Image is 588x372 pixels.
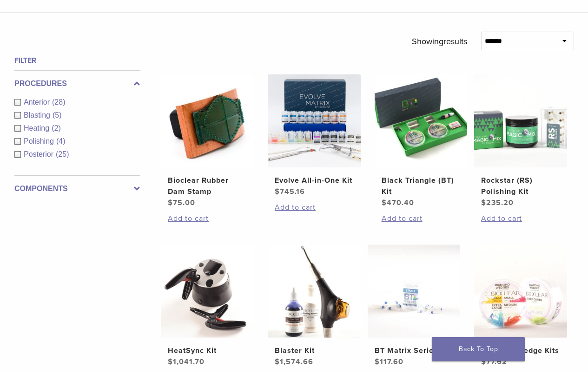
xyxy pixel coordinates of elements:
[168,198,173,207] span: $
[375,74,468,208] a: Black Triangle (BT) KitBlack Triangle (BT) Kit $470.40
[268,245,361,367] a: Blaster KitBlaster Kit $1,574.66
[375,357,380,366] span: $
[24,137,56,145] span: Polishing
[56,150,69,158] span: (25)
[161,74,254,167] img: Bioclear Rubber Dam Stamp
[275,357,313,366] bdi: 1,574.66
[161,245,254,338] img: HeatSync Kit
[375,345,454,356] h2: BT Matrix Series
[474,245,567,338] img: Diamond Wedge Kits
[375,357,403,366] bdi: 117.60
[24,150,56,158] span: Posterior
[24,98,52,106] span: Anterior
[474,245,567,367] a: Diamond Wedge KitsDiamond Wedge Kits $77.62
[52,124,61,132] span: (2)
[168,345,247,356] h2: HeatSync Kit
[275,187,280,196] span: $
[481,198,514,207] bdi: 235.20
[168,198,195,207] bdi: 75.00
[268,74,361,167] img: Evolve All-in-One Kit
[168,175,247,197] h2: Bioclear Rubber Dam Stamp
[275,175,354,186] h2: Evolve All-in-One Kit
[412,32,467,51] p: Showing results
[382,175,461,197] h2: Black Triangle (BT) Kit
[168,357,173,366] span: $
[52,98,65,106] span: (28)
[24,111,53,119] span: Blasting
[481,198,486,207] span: $
[432,337,525,361] a: Back To Top
[24,124,52,132] span: Heating
[481,175,560,197] h2: Rockstar (RS) Polishing Kit
[481,213,560,224] a: Add to cart: “Rockstar (RS) Polishing Kit”
[268,245,361,338] img: Blaster Kit
[275,345,354,356] h2: Blaster Kit
[368,245,461,338] img: BT Matrix Series
[481,357,507,366] bdi: 77.62
[474,74,567,208] a: Rockstar (RS) Polishing KitRockstar (RS) Polishing Kit $235.20
[481,357,486,366] span: $
[56,137,66,145] span: (4)
[382,213,461,224] a: Add to cart: “Black Triangle (BT) Kit”
[168,357,205,366] bdi: 1,041.70
[53,111,62,119] span: (5)
[14,78,140,89] label: Procedures
[14,55,140,66] h4: Filter
[382,198,387,207] span: $
[268,74,361,197] a: Evolve All-in-One KitEvolve All-in-One Kit $745.16
[161,74,254,208] a: Bioclear Rubber Dam StampBioclear Rubber Dam Stamp $75.00
[14,183,140,194] label: Components
[275,202,354,213] a: Add to cart: “Evolve All-in-One Kit”
[168,213,247,224] a: Add to cart: “Bioclear Rubber Dam Stamp”
[161,245,254,367] a: HeatSync KitHeatSync Kit $1,041.70
[275,187,305,196] bdi: 745.16
[368,245,461,367] a: BT Matrix SeriesBT Matrix Series $117.60
[275,357,280,366] span: $
[382,198,414,207] bdi: 470.40
[474,74,567,167] img: Rockstar (RS) Polishing Kit
[375,74,468,167] img: Black Triangle (BT) Kit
